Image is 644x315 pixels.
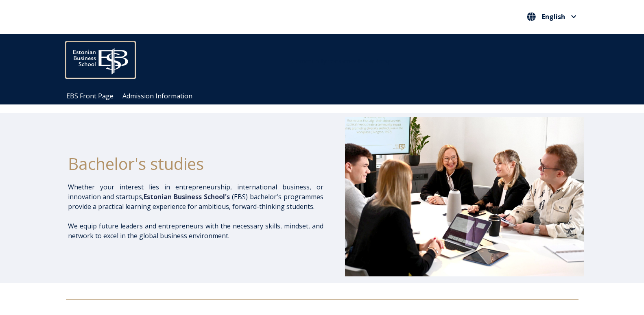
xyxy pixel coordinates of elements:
[68,154,323,174] h1: Bachelor's studies
[66,42,135,77] img: ebs_logo2016_white
[292,56,392,65] span: Community for Growth and Resp
[66,91,114,100] a: EBS Front Page
[345,117,584,276] img: Bachelor's at EBS
[525,10,579,23] button: English
[68,221,323,241] p: We equip future leaders and entrepreneurs with the necessary skills, mindset, and network to exce...
[525,10,579,24] nav: Select your language
[122,91,192,100] a: Admission Information
[542,13,565,20] span: English
[62,88,591,104] div: Navigation Menu
[68,182,323,211] p: Whether your interest lies in entrepreneurship, international business, or innovation and startup...
[144,192,230,201] span: Estonian Business School's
